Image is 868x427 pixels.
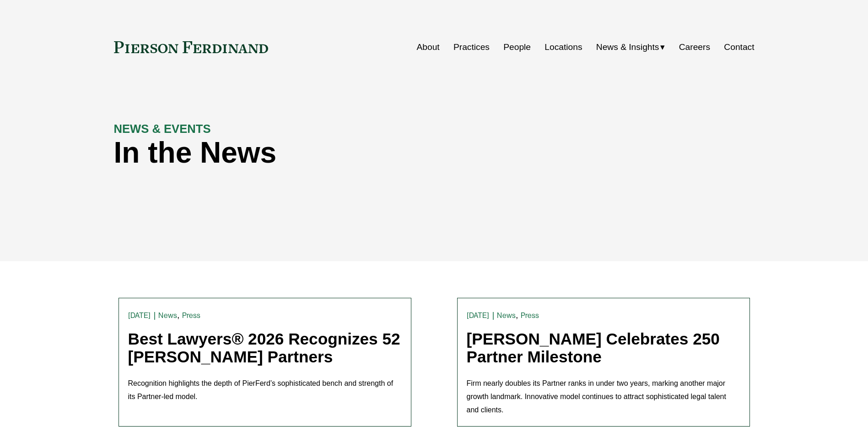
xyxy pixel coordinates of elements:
[467,312,490,319] time: [DATE]
[114,136,594,170] h1: In the News
[182,311,201,320] a: Press
[724,38,754,56] a: Contact
[521,311,539,320] a: Press
[467,377,740,416] p: Firm nearly doubles its Partner ranks in under two years, marking another major growth landmark. ...
[128,312,151,319] time: [DATE]
[516,310,518,320] span: ,
[177,310,179,320] span: ,
[128,377,402,404] p: Recognition highlights the depth of PierFerd’s sophisticated bench and strength of its Partner-le...
[114,122,211,135] strong: NEWS & EVENTS
[545,38,582,56] a: Locations
[453,38,490,56] a: Practices
[467,330,720,366] a: [PERSON_NAME] Celebrates 250 Partner Milestone
[503,38,531,56] a: People
[679,38,710,56] a: Careers
[596,39,659,55] span: News & Insights
[158,311,177,320] a: News
[128,330,400,366] a: Best Lawyers® 2026 Recognizes 52 [PERSON_NAME] Partners
[417,38,440,56] a: About
[596,38,665,56] a: folder dropdown
[497,311,516,320] a: News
